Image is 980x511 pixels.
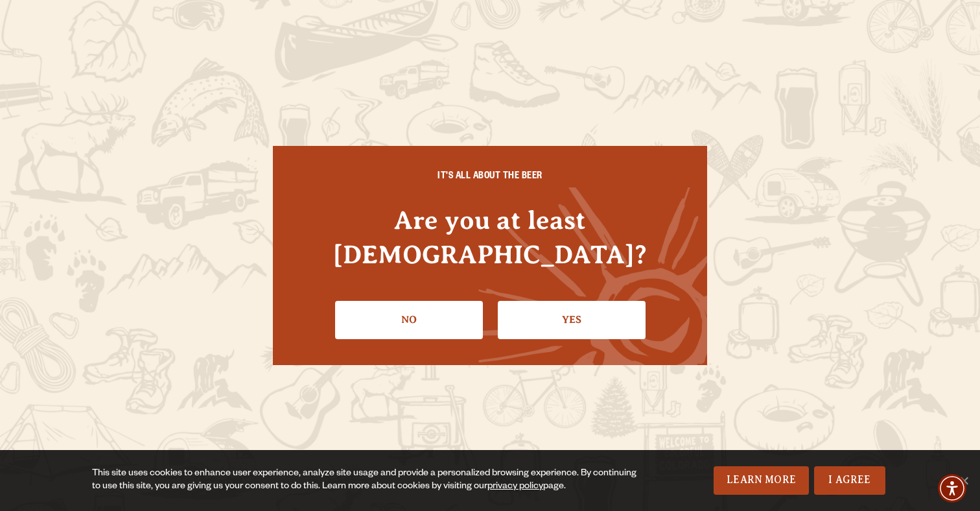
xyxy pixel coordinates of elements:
[714,466,809,495] a: Learn More
[487,482,543,492] a: privacy policy
[814,466,885,495] a: I Agree
[498,301,646,339] a: Confirm I'm 21 or older
[335,301,483,339] a: No
[92,468,641,493] div: This site uses cookies to enhance user experience, analyze site usage and provide a personalized ...
[938,474,966,503] div: Accessibility Menu
[299,172,681,184] h6: IT'S ALL ABOUT THE BEER
[299,203,681,272] h4: Are you at least [DEMOGRAPHIC_DATA]?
